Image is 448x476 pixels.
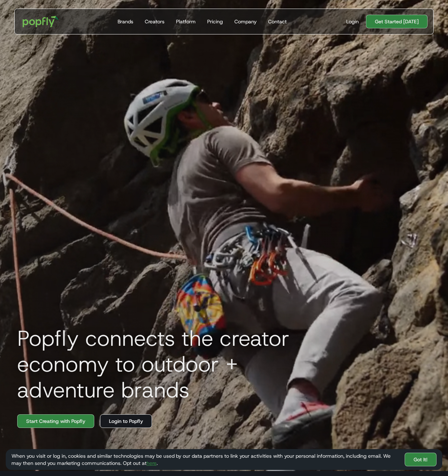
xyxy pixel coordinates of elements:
[142,9,167,34] a: Creators
[11,325,326,403] h1: Popfly connects the creator economy to outdoor + adventure brands
[265,9,290,34] a: Contact
[147,460,157,466] a: here
[176,18,196,25] div: Platform
[405,453,437,466] a: Got It!
[346,18,359,25] div: Login
[343,18,362,25] a: Login
[115,9,136,34] a: Brands
[18,11,64,32] a: home
[118,18,133,25] div: Brands
[268,18,287,25] div: Contact
[204,9,226,34] a: Pricing
[173,9,199,34] a: Platform
[145,18,165,25] div: Creators
[17,414,94,428] a: Start Creating with Popfly
[207,18,223,25] div: Pricing
[11,452,399,467] div: When you visit or log in, cookies and similar technologies may be used by our data partners to li...
[232,9,259,34] a: Company
[366,15,428,28] a: Get Started [DATE]
[100,414,152,428] a: Login to Popfly
[234,18,257,25] div: Company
